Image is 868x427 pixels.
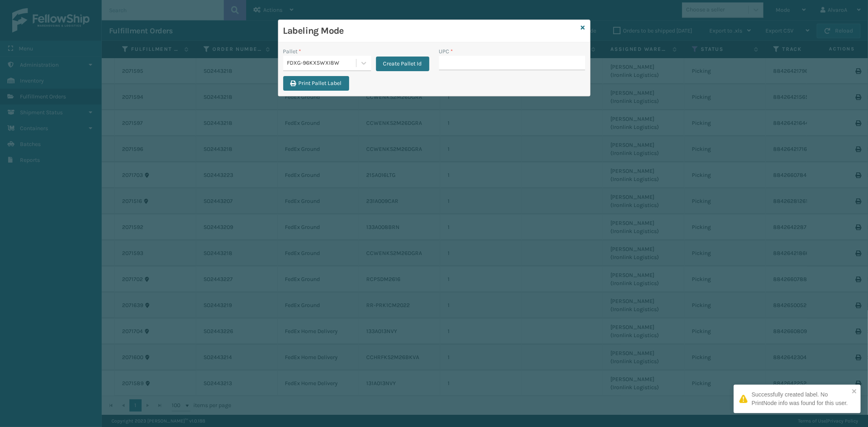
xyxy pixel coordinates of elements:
div: Successfully created label. No PrintNode info was found for this user. [752,390,849,407]
button: Print Pallet Label [283,76,349,91]
div: FDXG-96KX5WXI8W [287,59,357,68]
label: Pallet [283,47,302,56]
button: close [852,388,857,396]
h3: Labeling Mode [283,25,578,37]
button: Create Pallet Id [376,57,429,71]
label: UPC [439,47,453,56]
